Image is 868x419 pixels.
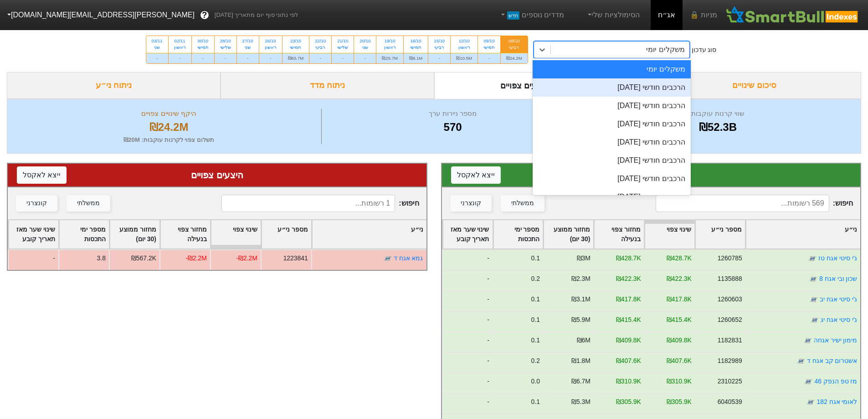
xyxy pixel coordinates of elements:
[806,398,815,407] img: tase link
[533,188,691,206] div: הרכבים חודשי [DATE]
[810,316,819,325] img: tase link
[533,78,691,97] div: הרכבים חודשי [DATE]
[283,253,308,263] div: 1223841
[531,336,539,345] div: 0.1
[531,253,539,263] div: 0.1
[582,6,643,24] a: הסימולציות שלי
[820,295,857,303] a: ג'י סיטי אגח יב
[808,254,817,263] img: tase link
[531,397,539,407] div: 0.1
[288,38,304,44] div: 23/10
[645,220,694,248] div: Toggle SortBy
[478,53,500,63] div: -
[259,53,282,63] div: -
[666,397,691,407] div: ₪305.9K
[282,53,309,63] div: ₪65.7M
[315,38,326,44] div: 22/10
[337,38,348,44] div: 21/10
[394,254,423,262] a: גמא אגח ד
[808,274,817,284] img: tase link
[265,44,277,51] div: ראשון
[265,38,277,44] div: 26/10
[383,254,392,263] img: tase link
[354,53,376,63] div: -
[221,72,434,99] div: ניתוח מדד
[717,315,742,325] div: 1260652
[803,336,812,345] img: tase link
[717,336,742,345] div: 1182831
[695,220,745,248] div: Toggle SortBy
[382,44,398,51] div: ראשון
[717,377,742,386] div: 2310225
[237,53,259,63] div: -
[616,315,641,325] div: ₪415.4K
[616,397,641,407] div: ₪305.9K
[309,53,331,63] div: -
[501,53,528,63] div: ₪24.2M
[571,377,590,386] div: ₪6.7M
[533,170,691,188] div: הרכבים חודשי [DATE]
[531,377,539,386] div: 0.0
[576,253,590,263] div: ₪3M
[17,168,417,182] div: היצעים צפויים
[501,195,544,212] button: ממשלתי
[174,38,186,44] div: 02/11
[616,295,641,304] div: ₪417.8K
[594,220,644,248] div: Toggle SortBy
[97,253,106,263] div: 3.8
[110,220,159,248] div: Toggle SortBy
[666,295,691,304] div: ₪417.8K
[202,9,207,21] span: ?
[242,38,253,44] div: 27/10
[169,53,191,63] div: -
[456,38,472,44] div: 12/10
[666,377,691,386] div: ₪310.9K
[360,44,370,51] div: שני
[442,290,493,311] div: -
[434,72,648,99] div: ביקושים והיצעים צפויים
[146,53,168,63] div: -
[262,220,311,248] div: Toggle SortBy
[717,295,742,304] div: 1260603
[533,133,691,151] div: הרכבים חודשי [DATE]
[647,72,861,99] div: סיכום שינויים
[192,53,214,63] div: -
[717,253,742,263] div: 1260785
[456,44,472,51] div: ראשון
[220,38,231,44] div: 28/10
[442,311,493,331] div: -
[442,372,493,393] div: -
[242,44,253,51] div: שני
[26,198,47,208] div: קונצרני
[442,393,493,414] div: -
[197,38,209,44] div: 30/10
[409,38,422,44] div: 16/10
[221,195,419,212] span: חיפוש :
[19,119,319,135] div: ₪24.2M
[215,53,236,63] div: -
[16,195,57,212] button: קונצרני
[19,109,319,119] div: היקף שינויים צפויים
[434,44,445,51] div: רביעי
[531,356,539,366] div: 0.2
[77,198,100,208] div: ממשלתי
[220,44,231,51] div: שלישי
[616,253,641,263] div: ₪428.7K
[442,352,493,372] div: -
[616,356,641,366] div: ₪407.6K
[506,38,522,44] div: 08/10
[666,253,691,263] div: ₪428.7K
[724,6,861,24] img: SmartBull
[692,45,717,55] div: סוג עדכון
[746,220,860,248] div: Toggle SortBy
[814,378,857,385] a: מז טפ הנפק 46
[483,38,495,44] div: 09/10
[616,274,641,284] div: ₪422.3K
[507,11,519,20] span: חדש
[404,53,428,63] div: ₪8.1M
[817,398,857,405] a: לאומי אגח 182
[197,44,209,51] div: חמישי
[174,44,186,51] div: ראשון
[434,38,445,44] div: 15/10
[443,220,493,248] div: Toggle SortBy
